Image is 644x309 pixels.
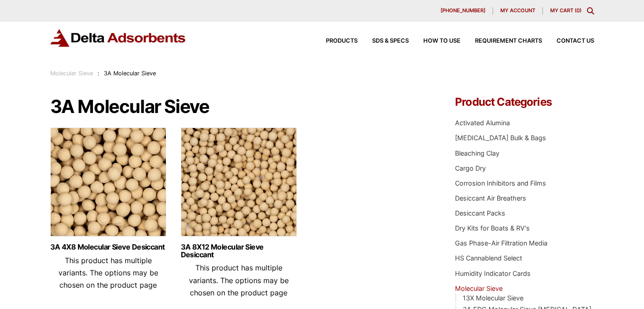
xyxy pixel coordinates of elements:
[455,284,503,292] a: Molecular Sieve
[58,256,158,289] span: This product has multiple variants. The options may be chosen on the product page
[189,263,289,297] span: This product has multiple variants. The options may be chosen on the product page
[181,243,297,259] a: 3A 8X12 Molecular Sieve Desiccant
[455,224,530,232] a: Dry Kits for Boats & RV's
[50,70,93,77] a: Molecular Sieve
[550,7,581,14] a: My Cart (0)
[358,38,409,44] a: SDS & SPECS
[423,38,460,44] span: How to Use
[455,149,499,157] a: Bleaching Clay
[475,38,542,44] span: Requirement Charts
[97,70,99,77] span: :
[311,38,358,44] a: Products
[433,7,493,15] a: [PHONE_NUMBER]
[455,179,546,187] a: Corrosion Inhibitors and Films
[104,70,156,77] span: 3A Molecular Sieve
[500,8,535,13] span: My account
[455,270,531,277] a: Humidity Indicator Cards
[455,97,594,108] h4: Product Categories
[455,194,526,202] a: Desiccant Air Breathers
[372,38,409,44] span: SDS & SPECS
[557,38,594,44] span: Contact Us
[455,164,486,172] a: Cargo Dry
[455,254,522,262] a: HS Cannablend Select
[463,294,523,302] a: 13X Molecular Sieve
[50,243,166,251] a: 3A 4X8 Molecular Sieve Desiccant
[460,38,542,44] a: Requirement Charts
[455,209,505,217] a: Desiccant Packs
[441,8,485,13] span: [PHONE_NUMBER]
[409,38,460,44] a: How to Use
[576,7,580,14] span: 0
[455,134,546,142] a: [MEDICAL_DATA] Bulk & Bags
[587,7,594,15] div: Toggle Modal Content
[455,239,547,247] a: Gas Phase-Air Filtration Media
[493,7,543,15] a: My account
[455,119,510,127] a: Activated Alumina
[50,29,186,47] img: Delta Adsorbents
[542,38,594,44] a: Contact Us
[50,97,428,117] h1: 3A Molecular Sieve
[326,38,358,44] span: Products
